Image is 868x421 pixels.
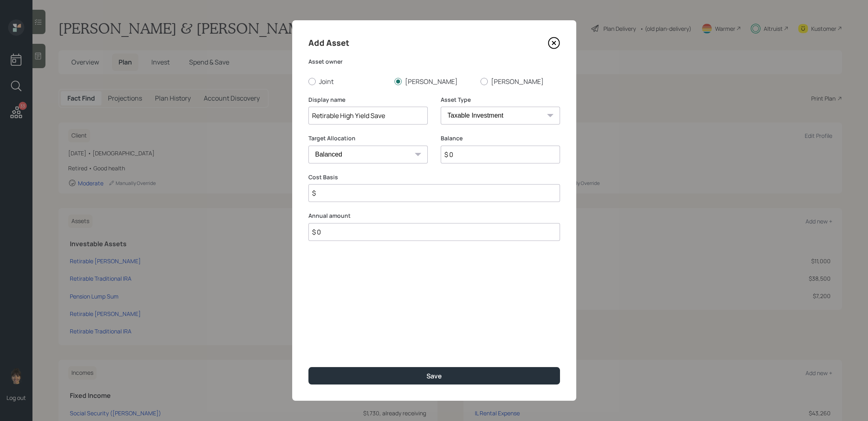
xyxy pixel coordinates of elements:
[394,77,474,86] label: [PERSON_NAME]
[308,37,349,49] h4: Add Asset
[426,372,442,380] div: Save
[308,212,560,220] label: Annual amount
[308,367,560,384] button: Save
[441,96,560,104] label: Asset Type
[308,173,560,181] label: Cost Basis
[480,77,560,86] label: [PERSON_NAME]
[308,77,388,86] label: Joint
[308,96,428,104] label: Display name
[308,58,560,66] label: Asset owner
[308,134,428,142] label: Target Allocation
[441,134,560,142] label: Balance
